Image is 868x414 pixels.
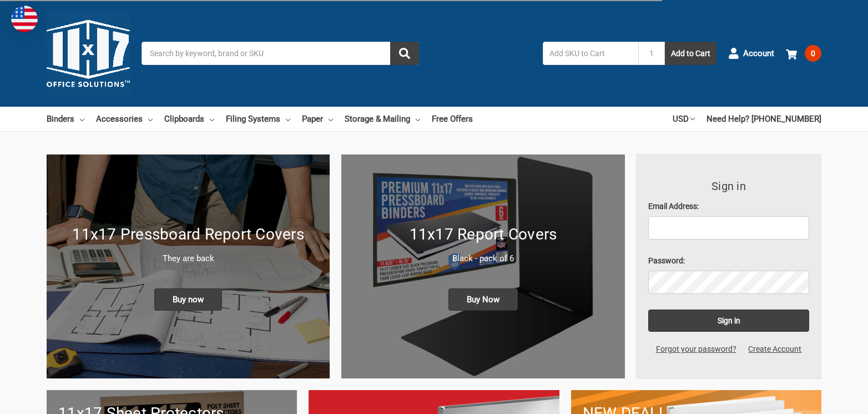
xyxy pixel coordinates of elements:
[743,47,774,60] span: Account
[673,107,695,131] a: USD
[47,154,330,378] a: New 11x17 Pressboard Binders 11x17 Pressboard Report Covers They are back Buy now
[47,12,130,95] img: 11x17.com
[648,310,810,332] input: Sign in
[353,223,613,246] h1: 11x17 Report Covers
[648,178,810,194] h3: Sign in
[743,343,808,355] a: Create Account
[353,252,613,265] p: Black - pack of 6
[648,255,810,267] label: Password:
[302,107,333,131] a: Paper
[142,42,419,65] input: Search by keyword, brand or SKU
[226,107,290,131] a: Filing Systems
[11,6,38,32] img: duty and tax information for United States
[154,288,222,311] span: Buy now
[665,42,716,65] button: Add to Cart
[805,45,821,62] span: 0
[345,107,420,131] a: Storage & Mailing
[650,343,743,355] a: Forgot your password?
[96,107,153,131] a: Accessories
[341,154,624,378] img: 11x17 Report Covers
[448,288,518,311] span: Buy Now
[58,252,318,265] p: They are back
[58,223,318,246] h1: 11x17 Pressboard Report Covers
[728,39,774,68] a: Account
[648,201,810,212] label: Email Address:
[432,107,473,131] a: Free Offers
[786,39,821,68] a: 0
[47,107,84,131] a: Binders
[341,154,624,378] a: 11x17 Report Covers 11x17 Report Covers Black - pack of 6 Buy Now
[543,42,638,65] input: Add SKU to Cart
[164,107,214,131] a: Clipboards
[47,154,330,378] img: New 11x17 Pressboard Binders
[706,107,821,131] a: Need Help? [PHONE_NUMBER]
